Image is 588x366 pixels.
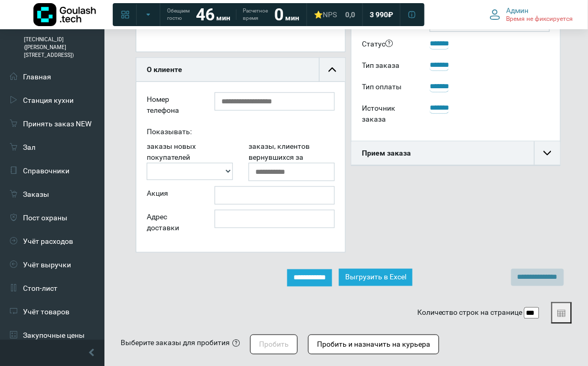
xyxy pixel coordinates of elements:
span: Расчетное время [243,7,268,22]
span: 0,0 [345,10,355,19]
div: Акция [139,186,207,205]
span: 3 990 [370,10,388,19]
span: ₽ [388,10,393,19]
a: 3 990 ₽ [363,5,399,24]
strong: 46 [196,5,215,25]
div: ⭐ [314,10,337,19]
div: Тип заказа [354,58,422,75]
div: Статус [354,37,422,53]
button: Админ Время не фиксируется [484,4,580,26]
span: Время не фиксируется [507,15,573,23]
div: Тип оплаты [354,80,422,96]
span: мин [285,14,299,22]
a: ⭐NPS 0,0 [308,5,361,24]
span: мин [216,14,230,22]
a: Обещаем гостю 46 мин Расчетное время 0 мин [161,5,305,24]
div: Показывать: [139,125,343,141]
div: Адрес доставки [139,210,207,237]
div: заказы, клиентов вернувшихся за [241,141,343,181]
img: Логотип компании Goulash.tech [33,3,96,26]
img: collapse [328,66,336,74]
div: Номер телефона [139,92,207,120]
div: Выберите заказы для пробития [121,338,230,349]
strong: 0 [274,5,284,25]
img: collapse [544,149,551,157]
div: заказы новых покупателей [139,141,241,181]
span: NPS [323,10,337,19]
span: Админ [507,6,529,15]
button: Выгрузить в Excel [339,269,413,286]
b: Прием заказа [362,149,411,157]
label: Количество строк на странице [417,308,523,318]
div: Источник заказа [354,101,422,128]
button: Пробить и назначить на курьера [308,335,439,355]
b: О клиенте [147,65,182,74]
span: Обещаем гостю [167,7,190,22]
button: Пробить [250,335,298,355]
